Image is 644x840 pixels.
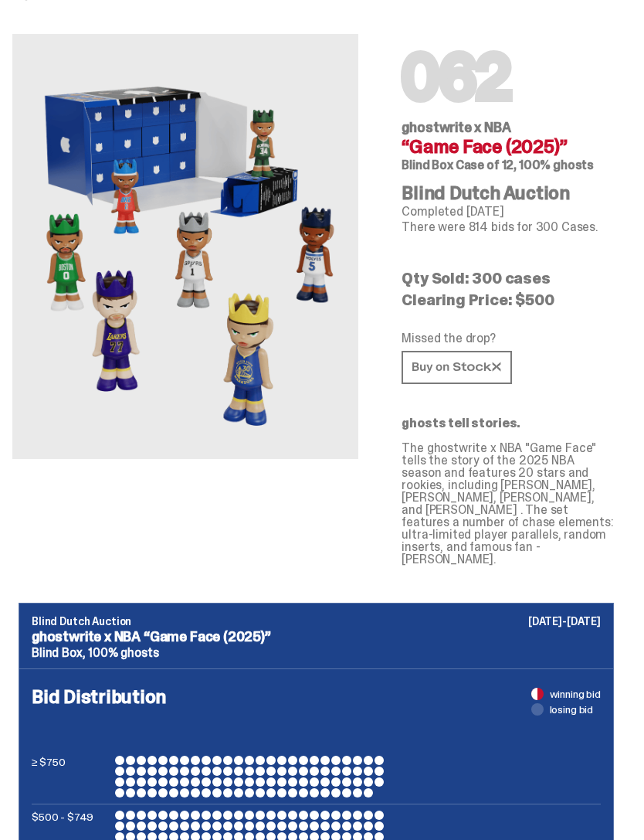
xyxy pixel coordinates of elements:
span: Blind Box [402,157,453,173]
img: NBA&ldquo;Game Face (2025)&rdquo; [15,34,355,459]
span: Blind Box, [32,644,85,661]
p: Completed [DATE] [402,206,614,218]
p: [DATE]-[DATE] [528,616,601,627]
p: The ghostwrite x NBA "Game Face" tells the story of the 2025 NBA season and features 20 stars and... [402,442,614,566]
span: winning bid [550,689,601,699]
p: ghosts tell stories. [402,417,614,430]
p: Qty Sold: 300 cases [402,270,614,286]
h4: Bid Distribution [32,688,601,756]
p: ≥ $750 [32,756,109,797]
h1: 062 [402,46,614,108]
h4: “Game Face (2025)” [402,138,614,156]
p: There were 814 bids for 300 Cases. [402,221,614,233]
span: 100% ghosts [88,644,158,661]
span: Case of 12, 100% ghosts [456,157,594,173]
p: Blind Dutch Auction [32,616,601,627]
p: Clearing Price: $500 [402,292,614,308]
p: ghostwrite x NBA “Game Face (2025)” [32,630,601,644]
p: Missed the drop? [402,332,614,345]
h4: Blind Dutch Auction [402,184,614,202]
span: losing bid [550,704,594,715]
span: ghostwrite x NBA [402,118,510,137]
